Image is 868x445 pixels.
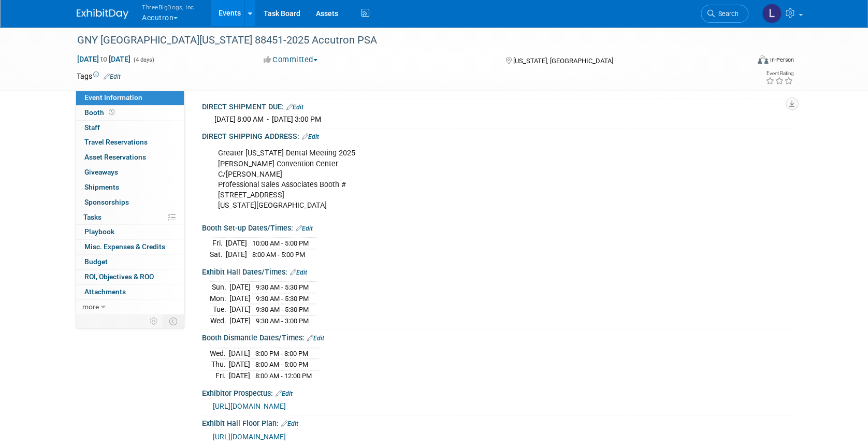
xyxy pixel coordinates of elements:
span: Tasks [83,213,102,221]
span: 8:00 AM - 5:00 PM [255,361,308,368]
a: Asset Reservations [76,150,184,165]
a: Travel Reservations [76,135,184,150]
div: Event Format [687,54,794,69]
td: [DATE] [229,304,251,315]
span: [DATE] [DATE] [77,54,131,64]
a: Shipments [76,180,184,195]
td: [DATE] [229,348,250,359]
div: Exhibitor Prospectus: [202,385,791,399]
td: Personalize Event Tab Strip [145,314,163,328]
a: Edit [302,133,319,140]
span: (4 days) [133,56,154,63]
div: Event Rating [765,71,793,76]
span: Travel Reservations [84,138,148,146]
td: Fri. [210,370,229,381]
a: more [76,300,184,314]
td: Mon. [210,293,229,304]
button: Committed [260,54,322,65]
td: [DATE] [229,359,250,370]
a: [URL][DOMAIN_NAME] [213,433,286,441]
span: Sponsorships [84,198,129,206]
span: 9:30 AM - 5:30 PM [256,306,309,313]
td: [DATE] [226,249,247,260]
span: Search [715,10,739,18]
a: Edit [104,73,121,80]
span: 9:30 AM - 5:30 PM [256,283,309,291]
td: Toggle Event Tabs [163,314,184,328]
a: Attachments [76,285,184,299]
a: Staff [76,121,184,135]
span: Asset Reservations [84,153,146,161]
span: ROI, Objectives & ROO [84,272,154,281]
td: [DATE] [229,282,251,293]
td: Tags [77,71,121,81]
img: Format-Inperson.png [758,55,768,64]
td: Sat. [210,249,226,260]
span: Misc. Expenses & Credits [84,242,165,251]
span: Budget [84,257,108,266]
div: In-Person [770,56,794,64]
a: ROI, Objectives & ROO [76,270,184,284]
img: Lori Stewart [762,4,782,23]
span: 10:00 AM - 5:00 PM [252,239,309,247]
div: Booth Dismantle Dates/Times: [202,330,791,343]
span: Shipments [84,183,119,191]
span: Booth not reserved yet [107,108,117,116]
td: Sun. [210,282,229,293]
span: 9:30 AM - 3:00 PM [256,317,309,325]
a: Tasks [76,210,184,225]
td: [DATE] [226,238,247,249]
div: GNY [GEOGRAPHIC_DATA][US_STATE] 88451-2025 Accutron PSA [74,31,733,50]
span: 9:30 AM - 5:30 PM [256,295,309,303]
span: more [82,303,99,311]
td: Fri. [210,238,226,249]
span: ThreeBigDogs, Inc. [142,2,196,12]
a: Edit [276,390,293,397]
a: Search [701,5,748,23]
span: 8:00 AM - 12:00 PM [255,372,312,380]
div: Exhibit Hall Floor Plan: [202,415,791,429]
a: Edit [290,269,307,276]
a: Misc. Expenses & Credits [76,240,184,254]
td: Wed. [210,315,229,326]
a: Giveaways [76,165,184,180]
img: ExhibitDay [77,9,128,19]
td: [DATE] [229,370,250,381]
span: 8:00 AM - 5:00 PM [252,251,305,259]
div: DIRECT SHIPPING ADDRESS: [202,128,791,142]
a: Booth [76,106,184,120]
span: [DATE] 8:00 AM - [DATE] 3:00 PM [214,115,321,123]
a: Budget [76,255,184,269]
td: [DATE] [229,315,251,326]
a: Edit [281,420,298,427]
td: [DATE] [229,293,251,304]
span: Giveaways [84,168,118,176]
div: DIRECT SHIPMENT DUE: [202,99,791,112]
a: Edit [296,225,313,232]
span: Playbook [84,227,114,236]
span: Booth [84,108,117,117]
div: Booth Set-up Dates/Times: [202,220,791,234]
span: [US_STATE], [GEOGRAPHIC_DATA] [513,57,613,65]
span: to [99,55,109,63]
a: Sponsorships [76,195,184,210]
td: Wed. [210,348,229,359]
a: Edit [307,335,324,342]
span: Event Information [84,93,142,102]
div: Exhibit Hall Dates/Times: [202,264,791,278]
div: Greater [US_STATE] Dental Meeting 2025 [PERSON_NAME] Convention Center C/[PERSON_NAME] Profession... [211,143,677,216]
span: 3:00 PM - 8:00 PM [255,350,308,357]
a: [URL][DOMAIN_NAME] [213,402,286,410]
a: Playbook [76,225,184,239]
a: Event Information [76,91,184,105]
a: Edit [286,104,303,111]
span: Staff [84,123,100,132]
td: Tue. [210,304,229,315]
td: Thu. [210,359,229,370]
span: Attachments [84,288,126,296]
